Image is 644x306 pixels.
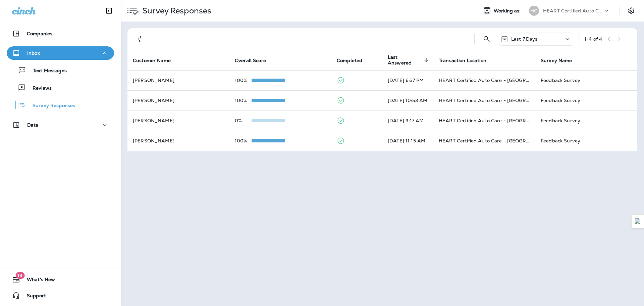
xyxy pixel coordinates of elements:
div: 1 - 4 of 4 [584,36,602,42]
td: [DATE] 10:53 AM [382,90,433,111]
div: HC [529,6,539,16]
span: 19 [15,272,24,279]
span: Working as: [494,8,522,14]
p: 100% [235,78,252,83]
img: Detect Auto [635,218,641,224]
button: Companies [7,27,114,40]
span: Survey Name [541,58,572,63]
span: What's New [20,277,55,285]
span: Customer Name [133,57,179,63]
td: [DATE] 11:15 AM [382,131,433,151]
span: Completed [337,57,371,63]
span: Survey Name [541,57,581,63]
button: Settings [625,5,637,17]
p: Survey Responses [140,6,211,16]
span: Last Answered [388,54,422,66]
p: HEART Certified Auto Care [543,8,603,13]
button: Survey Responses [7,98,114,112]
p: Text Messages [26,68,67,74]
p: Survey Responses [26,103,75,109]
button: Inbox [7,46,114,60]
td: HEART Certified Auto Care - [GEOGRAPHIC_DATA] [433,111,535,131]
td: HEART Certified Auto Care - [GEOGRAPHIC_DATA] [433,90,535,111]
p: Companies [27,31,52,36]
td: [PERSON_NAME] [127,70,229,90]
p: Data [27,122,39,128]
button: Support [7,289,114,302]
button: Text Messages [7,63,114,77]
button: Reviews [7,81,114,95]
td: Feedback Survey [535,70,637,90]
span: Customer Name [133,58,171,63]
td: Feedback Survey [535,111,637,131]
td: HEART Certified Auto Care - [GEOGRAPHIC_DATA] [433,131,535,151]
p: Last 7 Days [511,36,538,42]
button: Search Survey Responses [480,32,493,46]
td: [PERSON_NAME] [127,90,229,111]
span: Last Answered [388,54,431,66]
button: Data [7,118,114,132]
span: Support [20,293,46,301]
button: Collapse Sidebar [100,4,118,17]
td: Feedback Survey [535,131,637,151]
p: 100% [235,138,252,143]
button: Filters [133,32,146,46]
td: [PERSON_NAME] [127,111,229,131]
button: 19What's New [7,273,114,286]
p: Inbox [27,50,40,56]
p: 0% [235,118,252,123]
span: Overall Score [235,58,266,63]
td: [DATE] 9:17 AM [382,111,433,131]
td: HEART Certified Auto Care - [GEOGRAPHIC_DATA] [433,70,535,90]
span: Overall Score [235,57,275,63]
td: [PERSON_NAME] [127,131,229,151]
span: Transaction Location [439,57,495,63]
span: Completed [337,58,362,63]
p: 100% [235,98,252,103]
td: [DATE] 6:37 PM [382,70,433,90]
span: Transaction Location [439,58,486,63]
td: Feedback Survey [535,90,637,111]
p: Reviews [26,85,52,92]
